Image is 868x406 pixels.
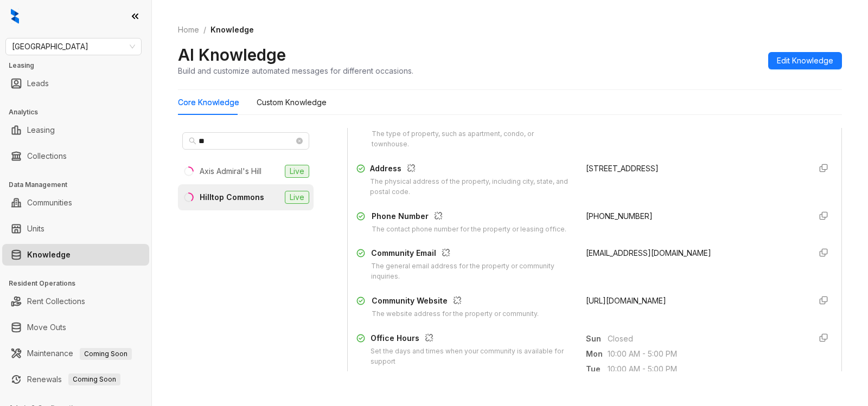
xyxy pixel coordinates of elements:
div: The type of property, such as apartment, condo, or townhouse. [372,129,573,150]
div: Custom Knowledge [257,96,327,108]
div: [STREET_ADDRESS] [586,163,802,175]
a: Communities [27,192,72,214]
h3: Resident Operations [9,279,151,288]
span: search [189,137,196,145]
span: close-circle [296,138,303,144]
div: Axis Admiral's Hill [200,165,261,177]
li: Leads [2,73,149,94]
a: Leasing [27,119,55,141]
li: Renewals [2,369,149,390]
a: Rent Collections [27,291,85,312]
div: The website address for the property or community. [372,309,539,319]
li: Rent Collections [2,291,149,312]
div: Office Hours [371,332,572,346]
li: Leasing [2,119,149,141]
span: Fairfield [12,38,135,55]
li: Maintenance [2,343,149,364]
span: Live [285,191,309,204]
div: Community Website [372,295,539,309]
div: Set the days and times when your community is available for support [371,346,572,367]
span: 10:00 AM - 5:00 PM [608,348,802,360]
li: Units [2,218,149,240]
li: Knowledge [2,244,149,266]
span: Tue [586,363,608,375]
h3: Data Management [9,180,151,190]
span: [URL][DOMAIN_NAME] [586,296,666,305]
a: RenewalsComing Soon [27,369,120,390]
span: Knowledge [210,25,254,34]
div: Core Knowledge [178,96,239,108]
span: Edit Knowledge [777,55,833,67]
a: Move Outs [27,317,66,338]
span: Live [285,165,309,178]
span: [EMAIL_ADDRESS][DOMAIN_NAME] [586,248,711,257]
span: Mon [586,348,608,360]
li: / [203,24,206,36]
a: Leads [27,73,49,94]
h2: AI Knowledge [178,44,286,65]
button: Edit Knowledge [768,52,842,69]
a: Knowledge [27,244,71,266]
div: Address [370,163,573,177]
span: Closed [608,333,802,345]
h3: Leasing [9,61,151,70]
div: The general email address for the property or community inquiries. [371,261,573,282]
li: Collections [2,145,149,167]
h3: Analytics [9,107,151,117]
li: Communities [2,192,149,214]
a: Collections [27,145,67,167]
span: Coming Soon [68,373,120,385]
img: logo [11,9,19,24]
a: Units [27,218,44,240]
span: [PHONE_NUMBER] [586,211,653,221]
div: The contact phone number for the property or leasing office. [372,224,566,235]
span: Coming Soon [80,348,132,360]
li: Move Outs [2,317,149,338]
div: The physical address of the property, including city, state, and postal code. [370,177,573,197]
div: Hilltop Commons [200,191,264,203]
span: Sun [586,333,608,345]
div: Build and customize automated messages for different occasions. [178,65,413,76]
div: Community Email [371,247,573,261]
span: 10:00 AM - 5:00 PM [608,363,802,375]
div: Phone Number [372,210,566,224]
a: Home [176,24,201,36]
